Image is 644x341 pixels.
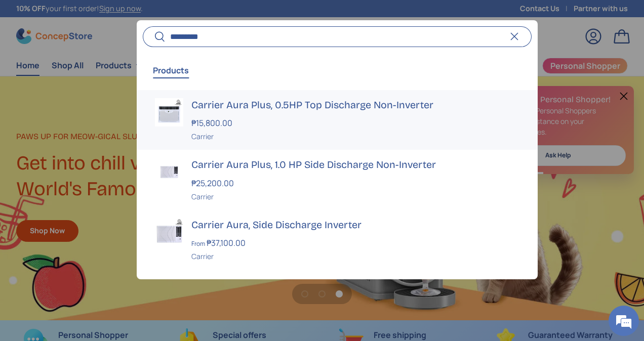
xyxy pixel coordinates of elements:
div: Carrier [191,251,519,262]
button: Products [153,59,189,82]
h3: Carrier Aura Inverter Split Type Air Conditioner [191,278,519,292]
h3: Carrier Aura Plus, 1.0 HP Side Discharge Non-Inverter [191,158,519,172]
a: Carrier Aura Inverter Split Type Air Conditioner From ₱39,800.00 Carrier [137,270,537,330]
strong: ₱25,200.00 [191,178,236,189]
img: carrier-aura-plus-non-inverter-window-type-side-discharge-aircon-unit-full-view-concepstore [155,158,183,186]
a: Carrier Aura, Side Discharge Inverter From ₱37,100.00 Carrier [137,210,537,270]
strong: ₱15,800.00 [191,117,235,129]
span: From [191,239,205,248]
div: Carrier [191,191,519,202]
h3: Carrier Aura Plus, 0.5HP Top Discharge Non-Inverter [191,98,519,112]
a: Carrier Aura Plus, 0.5HP Top Discharge Non-Inverter ₱15,800.00 Carrier [137,90,537,150]
h3: Carrier Aura, Side Discharge Inverter [191,218,519,232]
div: Carrier [191,131,519,142]
strong: ₱37,100.00 [207,237,248,248]
a: carrier-aura-plus-non-inverter-window-type-side-discharge-aircon-unit-full-view-concepstore Carri... [137,150,537,210]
